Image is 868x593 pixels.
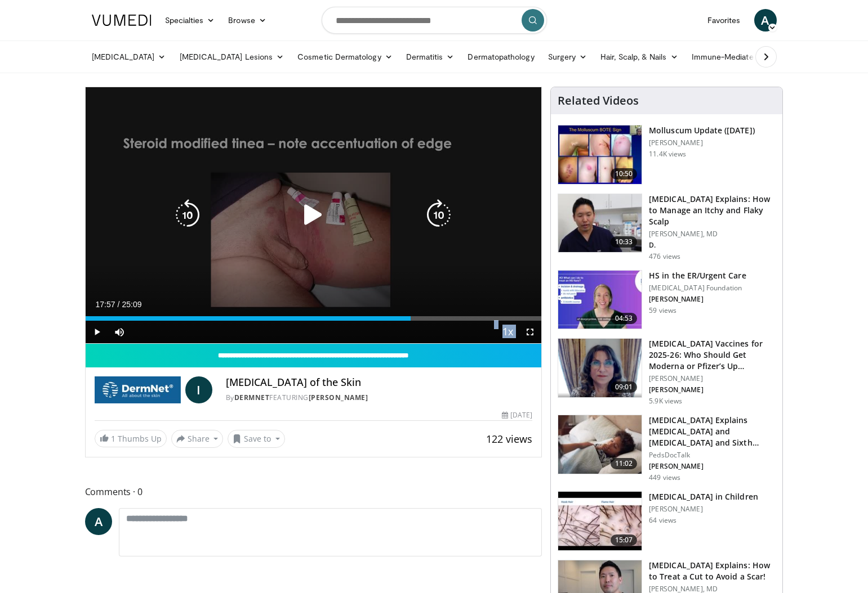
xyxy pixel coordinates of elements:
[649,230,776,239] p: [PERSON_NAME], MD
[649,138,755,147] p: [PERSON_NAME]
[611,534,638,546] span: 15:07
[558,194,776,261] a: 10:33 [MEDICAL_DATA] Explains: How to Manage an Itchy and Flaky Scalp [PERSON_NAME], MD D. 476 views
[649,306,676,315] p: 59 views
[649,295,746,304] p: [PERSON_NAME]
[649,252,680,261] p: 476 views
[611,313,638,324] span: 04:53
[558,125,776,185] a: 10:50 Molluscum Update ([DATE]) [PERSON_NAME] 11.4K views
[558,415,642,474] img: 1e44b3bf-d96b-47ae-a9a2-3e73321d64e0.150x105_q85_crop-smart_upscale.jpg
[649,284,746,293] p: [MEDICAL_DATA] Foundation
[85,484,542,499] span: Comments 0
[649,270,746,281] h3: HS in the ER/Urgent Care
[558,338,776,406] a: 09:01 [MEDICAL_DATA] Vaccines for 2025-26: Who Should Get Moderna or Pfizer’s Up… [PERSON_NAME] [...
[685,46,776,68] a: Immune-Mediated
[558,270,776,330] a: 04:53 HS in the ER/Urgent Care [MEDICAL_DATA] Foundation [PERSON_NAME] 59 views
[594,46,684,68] a: Hair, Scalp, & Nails
[649,150,686,159] p: 11.4K views
[95,430,167,447] a: 1 Thumbs Up
[226,376,532,389] h4: [MEDICAL_DATA] of the Skin
[701,9,747,32] a: Favorites
[92,15,152,26] img: VuMedi Logo
[322,7,547,34] input: Search topics, interventions
[558,194,642,253] img: be4bcf48-3664-4af8-9f94-dd57e2e39cb6.150x105_q85_crop-smart_upscale.jpg
[86,87,542,344] video-js: Video Player
[158,9,222,32] a: Specialties
[519,321,541,343] button: Fullscreen
[649,462,776,471] p: [PERSON_NAME]
[649,125,755,136] h3: Molluscum Update ([DATE])
[85,508,112,535] a: A
[558,491,776,551] a: 15:07 [MEDICAL_DATA] in Children [PERSON_NAME] 64 views
[649,505,758,514] p: [PERSON_NAME]
[309,393,368,402] a: [PERSON_NAME]
[461,46,541,68] a: Dermatopathology
[611,381,638,393] span: 09:01
[171,430,224,448] button: Share
[496,321,519,343] button: Playback Rate
[558,125,642,184] img: f51b4d6d-4f3a-4ff8-aca7-3ff3d12b1e6d.150x105_q85_crop-smart_upscale.jpg
[118,300,120,309] span: /
[502,410,532,420] div: [DATE]
[649,491,758,502] h3: [MEDICAL_DATA] in Children
[228,430,285,448] button: Save to
[558,94,639,107] h4: Related Videos
[649,385,776,394] p: [PERSON_NAME]
[649,374,776,383] p: [PERSON_NAME]
[173,46,291,68] a: [MEDICAL_DATA] Lesions
[86,321,108,343] button: Play
[185,376,212,403] a: I
[611,236,638,248] span: 10:33
[486,432,532,446] span: 122 views
[754,9,777,32] a: A
[221,9,273,32] a: Browse
[85,46,173,68] a: [MEDICAL_DATA]
[558,339,642,397] img: 4e370bb1-17f0-4657-a42f-9b995da70d2f.png.150x105_q85_crop-smart_upscale.png
[649,241,776,250] p: D.
[234,393,270,402] a: DermNet
[86,316,542,321] div: Progress Bar
[611,168,638,179] span: 10:50
[649,451,776,460] p: PedsDocTalk
[649,397,682,406] p: 5.9K views
[649,194,776,227] h3: [MEDICAL_DATA] Explains: How to Manage an Itchy and Flaky Scalp
[96,300,115,309] span: 17:57
[95,376,181,403] img: DermNet
[226,393,532,403] div: By FEATURING
[649,338,776,372] h3: [MEDICAL_DATA] Vaccines for 2025-26: Who Should Get Moderna or Pfizer’s Up…
[649,516,676,525] p: 64 views
[399,46,461,68] a: Dermatitis
[291,46,399,68] a: Cosmetic Dermatology
[558,415,776,482] a: 11:02 [MEDICAL_DATA] Explains [MEDICAL_DATA] and [MEDICAL_DATA] and Sixth Disea… PedsDocTalk [PER...
[649,473,680,482] p: 449 views
[611,458,638,469] span: 11:02
[558,271,642,329] img: 0a0b59f9-8b88-4635-b6d0-3655c2695d13.150x105_q85_crop-smart_upscale.jpg
[649,560,776,582] h3: [MEDICAL_DATA] Explains: How to Treat a Cut to Avoid a Scar!
[108,321,131,343] button: Mute
[541,46,594,68] a: Surgery
[558,492,642,550] img: 8374ea3f-a877-435e-994f-0fc14369d798.150x105_q85_crop-smart_upscale.jpg
[111,433,115,444] span: 1
[122,300,141,309] span: 25:09
[649,415,776,448] h3: [MEDICAL_DATA] Explains [MEDICAL_DATA] and [MEDICAL_DATA] and Sixth Disea…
